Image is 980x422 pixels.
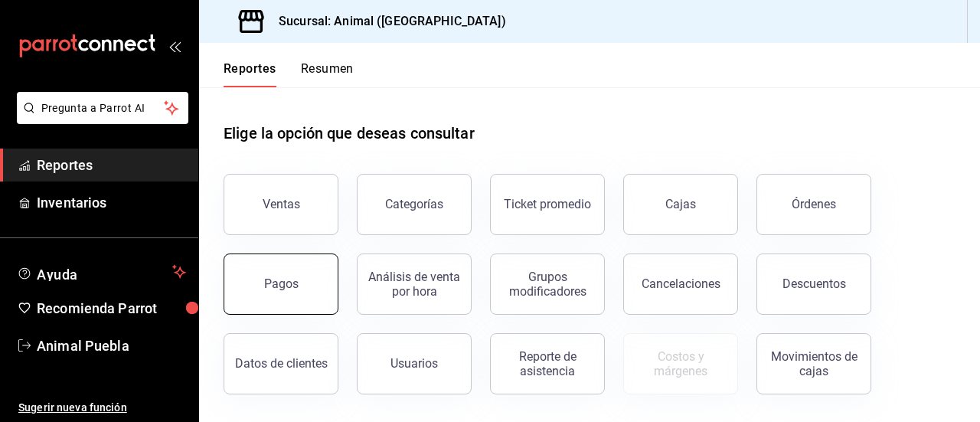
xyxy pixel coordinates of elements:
[504,197,591,211] div: Ticket promedio
[37,155,186,175] span: Reportes
[357,254,472,315] button: Análisis de venta por hora
[357,333,472,394] button: Usuarios
[756,333,871,394] button: Movimientos de cajas
[18,400,186,416] span: Sugerir nueva función
[224,174,338,235] button: Ventas
[623,333,738,394] button: Contrata inventarios para ver este reporte
[623,174,738,235] button: Cajas
[17,92,188,124] button: Pregunta a Parrot AI
[756,254,871,315] button: Descuentos
[490,333,605,394] button: Reporte de asistencia
[766,349,861,378] div: Movimientos de cajas
[385,197,443,211] div: Categorías
[37,263,166,281] span: Ayuda
[633,349,728,378] div: Costos y márgenes
[642,276,720,291] div: Cancelaciones
[665,197,696,211] div: Cajas
[235,356,328,371] div: Datos de clientes
[623,254,738,315] button: Cancelaciones
[263,197,300,211] div: Ventas
[224,61,354,87] div: navigation tabs
[500,270,595,299] div: Grupos modificadores
[41,100,165,116] span: Pregunta a Parrot AI
[224,61,276,87] button: Reportes
[490,174,605,235] button: Ticket promedio
[264,276,299,291] div: Pagos
[490,254,605,315] button: Grupos modificadores
[266,12,506,31] h3: Sucursal: Animal ([GEOGRAPHIC_DATA])
[224,122,475,145] h1: Elige la opción que deseas consultar
[224,333,338,394] button: Datos de clientes
[301,61,354,87] button: Resumen
[37,192,186,213] span: Inventarios
[37,335,186,356] span: Animal Puebla
[357,174,472,235] button: Categorías
[168,40,181,52] button: open_drawer_menu
[11,111,188,127] a: Pregunta a Parrot AI
[224,254,338,315] button: Pagos
[756,174,871,235] button: Órdenes
[367,270,462,299] div: Análisis de venta por hora
[782,276,846,291] div: Descuentos
[500,349,595,378] div: Reporte de asistencia
[792,197,836,211] div: Órdenes
[37,298,186,319] span: Recomienda Parrot
[390,356,438,371] div: Usuarios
